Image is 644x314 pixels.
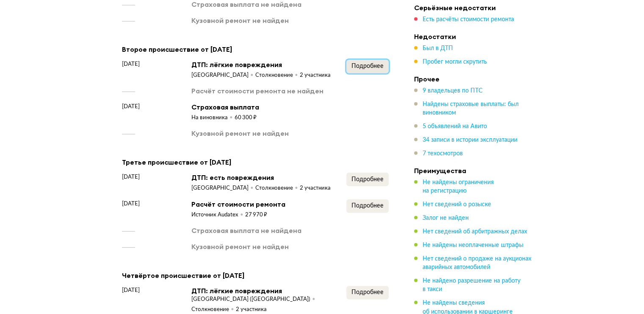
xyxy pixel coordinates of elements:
[191,286,346,295] div: ДТП: лёгкие повреждения
[191,60,331,69] div: ДТП: лёгкие повреждения
[255,72,300,79] div: Столкновение
[346,286,389,300] button: Подробнее
[122,173,140,181] span: [DATE]
[423,242,523,248] span: Не найдены неоплаченные штрафы
[191,306,236,314] div: Столкновение
[423,256,531,270] span: Нет сведений о продаже на аукционах аварийных автомобилей
[351,63,384,69] span: Подробнее
[235,114,257,122] div: 60 300 ₽
[351,203,384,209] span: Подробнее
[423,151,463,157] span: 7 техосмотров
[122,157,389,168] div: Третье происшествие от [DATE]
[423,215,469,221] span: Залог не найден
[122,44,389,55] div: Второе происшествие от [DATE]
[122,199,140,208] span: [DATE]
[423,123,487,129] span: 5 объявлений на Авито
[191,296,317,303] div: [GEOGRAPHIC_DATA] ([GEOGRAPHIC_DATA])
[191,242,289,251] div: Кузовной ремонт не найден
[300,185,331,192] div: 2 участника
[191,114,235,122] div: На виновника
[191,226,301,235] div: Страховая выплата не найдена
[423,202,491,207] span: Нет сведений о розыске
[255,185,300,192] div: Столкновение
[191,199,285,209] div: Расчёт стоимости ремонта
[346,173,389,186] button: Подробнее
[122,270,389,281] div: Четвёртое происшествие от [DATE]
[414,32,533,41] h4: Недостатки
[191,185,255,192] div: [GEOGRAPHIC_DATA]
[191,211,245,219] div: Источник Audatex
[191,86,323,95] div: Расчёт стоимости ремонта не найден
[191,16,289,25] div: Кузовной ремонт не найден
[423,229,527,235] span: Нет сведений об арбитражных делах
[423,101,519,116] span: Найдены страховые выплаты: был виновником
[122,286,140,294] span: [DATE]
[414,75,533,83] h4: Прочее
[191,102,259,112] div: Страховая выплата
[414,3,533,12] h4: Серьёзные недостатки
[414,166,533,175] h4: Преимущества
[423,17,514,22] span: Есть расчёты стоимости ремонта
[245,211,267,219] div: 27 970 ₽
[122,60,140,68] span: [DATE]
[236,306,267,314] div: 2 участника
[300,72,331,79] div: 2 участника
[122,102,140,111] span: [DATE]
[423,137,517,143] span: 34 записи в истории эксплуатации
[191,72,255,79] div: [GEOGRAPHIC_DATA]
[423,88,483,94] span: 9 владельцев по ПТС
[423,45,453,51] span: Был в ДТП
[191,129,289,138] div: Кузовной ремонт не найден
[346,199,389,213] button: Подробнее
[351,177,384,182] span: Подробнее
[346,60,389,73] button: Подробнее
[423,179,494,194] span: Не найдены ограничения на регистрацию
[423,59,487,65] span: Пробег могли скрутить
[351,289,384,295] span: Подробнее
[423,278,520,292] span: Не найдено разрешение на работу в такси
[191,173,331,182] div: ДТП: есть повреждения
